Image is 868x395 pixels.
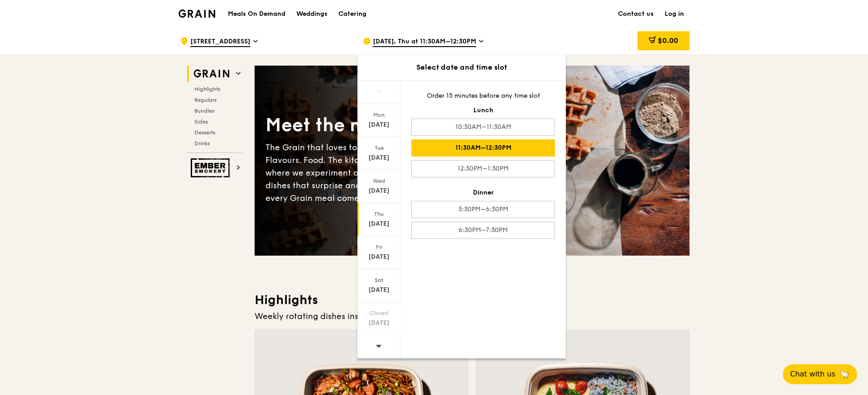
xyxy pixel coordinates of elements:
a: Log in [659,0,690,28]
div: 12:30PM–1:30PM [411,160,555,177]
a: Contact us [612,0,659,28]
div: Fri [359,243,399,251]
span: Chat with us [790,369,835,380]
h3: Highlights [255,292,690,308]
span: Bundles [194,108,214,114]
span: Desserts [194,129,215,136]
div: 6:30PM–7:30PM [411,222,555,239]
img: Grain web logo [191,66,232,82]
div: Mon [359,111,399,119]
div: Lunch [411,106,555,115]
h1: Meals On Demand [228,10,285,19]
div: Dinner [411,188,555,197]
span: Regulars [194,97,217,103]
div: Order 15 minutes before any time slot [411,91,555,100]
span: Drinks [194,140,210,147]
span: Sides [194,119,208,125]
div: [DATE] [359,120,399,129]
a: Weddings [291,0,333,28]
div: Meet the new Grain [265,113,472,138]
div: Select date and time slot [357,62,566,73]
div: Catering [338,0,366,28]
a: Catering [333,0,372,28]
img: Ember Smokery web logo [191,158,232,177]
div: Sat [359,276,399,284]
div: 5:30PM–6:30PM [411,201,555,218]
div: The Grain that loves to play. With ingredients. Flavours. Food. The kitchen is our happy place, w... [265,141,472,205]
div: [DATE] [359,252,399,262]
div: Wed [359,177,399,185]
span: [STREET_ADDRESS] [190,37,251,47]
span: 🦙 [839,369,850,380]
span: Highlights [194,86,220,92]
div: [DATE] [359,186,399,195]
div: Tue [359,144,399,152]
div: 11:30AM–12:30PM [411,139,555,157]
img: Grain [178,10,215,18]
div: Thu [359,210,399,218]
div: Weddings [296,0,328,28]
div: Closed [359,309,399,317]
span: $0.00 [658,36,678,45]
div: [DATE] [359,286,399,295]
div: 10:30AM–11:30AM [411,119,555,136]
div: [DATE] [359,153,399,162]
button: Chat with us🦙 [783,364,857,384]
div: [DATE] [359,219,399,228]
span: [DATE], Thu at 11:30AM–12:30PM [373,37,476,47]
div: Weekly rotating dishes inspired by flavours from around the world. [255,310,690,323]
div: [DATE] [359,319,399,328]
